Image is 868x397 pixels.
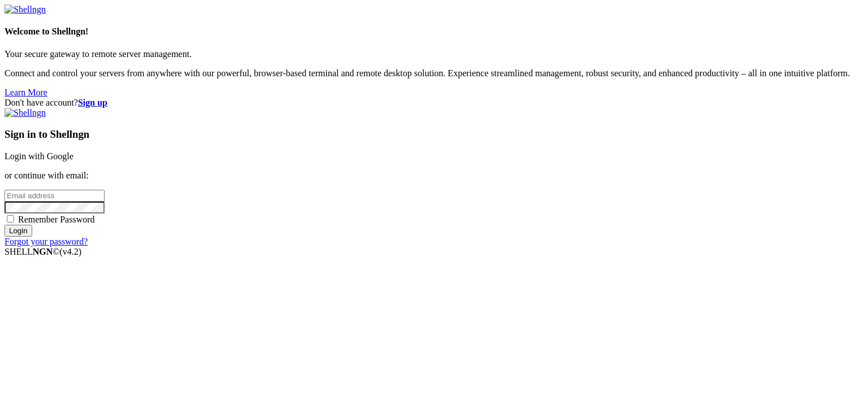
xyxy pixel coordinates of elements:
input: Login [5,225,32,237]
span: 4.2.0 [60,247,82,256]
div: Don't have account? [5,98,863,108]
p: Connect and control your servers from anywhere with our powerful, browser-based terminal and remo... [5,68,863,78]
h3: Sign in to Shellngn [5,128,863,141]
p: Your secure gateway to remote server management. [5,49,863,59]
h4: Welcome to Shellngn! [5,27,863,37]
p: or continue with email: [5,171,863,181]
img: Shellngn [5,5,46,15]
a: Sign up [78,98,107,107]
input: Remember Password [7,215,14,223]
a: Learn More [5,88,47,97]
b: NGN [33,247,53,256]
a: Forgot your password? [5,237,88,246]
input: Email address [5,190,105,202]
span: Remember Password [18,215,95,224]
span: SHELL © [5,247,81,256]
img: Shellngn [5,108,46,118]
a: Login with Google [5,151,73,161]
